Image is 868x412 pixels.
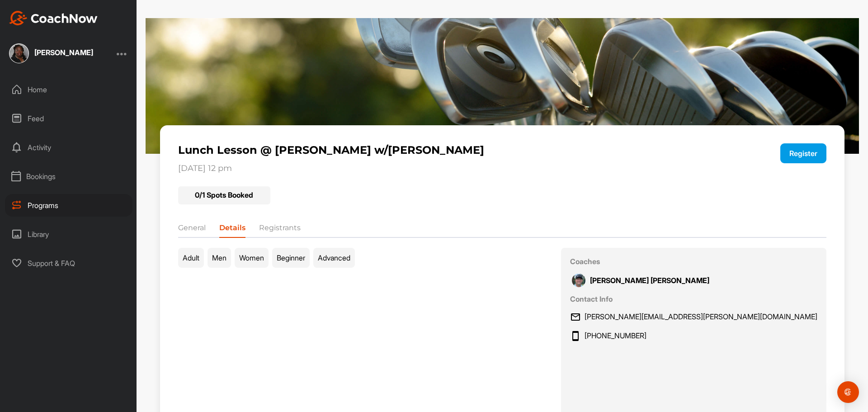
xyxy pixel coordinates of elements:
img: CoachNow [9,11,98,25]
p: [PERSON_NAME] [PERSON_NAME] [590,277,709,284]
img: svg+xml;base64,PHN2ZyB3aWR0aD0iMjQiIGhlaWdodD0iMjQiIHZpZXdCb3g9IjAgMCAyNCAyNCIgZmlsbD0ibm9uZSIgeG... [570,331,581,341]
div: Bookings [5,165,132,188]
p: Coaches [570,257,817,266]
img: Profile picture [572,274,585,287]
p: Lunch Lesson @ [PERSON_NAME] w/[PERSON_NAME] [178,143,697,156]
div: Activity [5,136,132,159]
p: Advanced [313,248,355,268]
p: Adult [178,248,204,268]
div: Programs [5,194,132,217]
p: Contact Info [570,294,817,304]
div: 0 / 1 Spots Booked [178,186,270,204]
div: [PERSON_NAME] [34,49,93,56]
div: Home [5,78,132,101]
img: square_0a98c316fcc924031f58f0551192f10f.jpg [9,43,29,63]
img: svg+xml;base64,PHN2ZyB3aWR0aD0iMjQiIGhlaWdodD0iMjQiIHZpZXdCb3g9IjAgMCAyNCAyNCIgZmlsbD0ibm9uZSIgeG... [570,312,581,322]
li: General [178,223,206,237]
div: Feed [5,107,132,130]
li: Details [219,223,245,237]
button: Register [780,143,826,163]
p: Beginner [272,248,310,268]
p: [DATE] 12 pm [178,164,697,174]
span: [PHONE_NUMBER] [585,331,646,341]
div: Open Intercom Messenger [837,381,859,403]
span: [PERSON_NAME][EMAIL_ADDRESS][PERSON_NAME][DOMAIN_NAME] [585,313,817,322]
p: Men [208,248,231,268]
div: Library [5,223,132,246]
li: Registrants [259,223,301,237]
img: 12.jpg [146,18,859,154]
p: Women [235,248,269,268]
div: Support & FAQ [5,252,132,275]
